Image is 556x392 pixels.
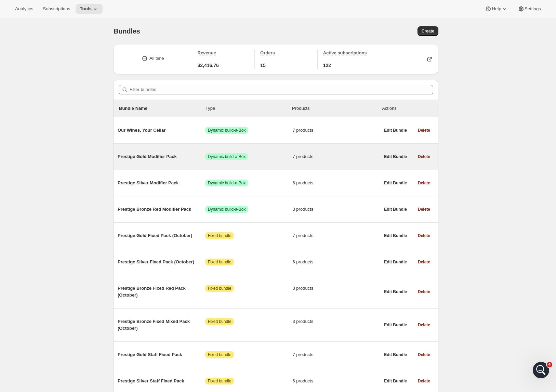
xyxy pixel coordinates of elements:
button: Edit Bundle [380,178,411,188]
div: All time [149,55,164,62]
span: Delete [418,378,430,384]
button: Delete [414,257,434,267]
span: Edit Bundle [384,289,407,295]
span: 4 [547,362,552,367]
button: Help [481,4,512,14]
span: Prestige Gold Staff Fixed Pack [118,351,205,358]
span: Bundles [114,27,140,35]
iframe: Intercom live chat [533,362,549,378]
span: 6 products [293,259,380,265]
span: Prestige Bronze Fixed Mixed Pack (October) [118,318,205,332]
span: Edit Bundle [384,378,407,384]
button: Delete [414,205,434,214]
span: Settings [525,6,541,12]
div: Products [292,105,379,112]
span: Delete [418,289,430,295]
span: Orders [260,50,275,55]
span: Edit Bundle [384,352,407,357]
span: Prestige Silver Modifier Pack [118,180,205,186]
button: Create [418,26,438,36]
button: Delete [414,231,434,240]
span: Analytics [15,6,33,12]
button: Subscriptions [39,4,74,14]
span: Revenue [198,50,216,55]
span: 7 products [293,232,380,239]
span: Dynamic build-a-Box [208,207,246,212]
span: 6 products [293,378,380,384]
span: Edit Bundle [384,180,407,186]
input: Filter bundles [130,85,433,94]
button: Edit Bundle [380,376,411,386]
span: 6 products [293,180,380,186]
span: Delete [418,233,430,238]
button: Analytics [11,4,37,14]
span: Fixed bundle [208,378,231,384]
span: 3 products [293,206,380,213]
span: 7 products [293,351,380,358]
span: Prestige Silver Fixed Pack (October) [118,259,205,265]
button: Edit Bundle [380,152,411,161]
span: Dynamic build-a-Box [208,180,246,186]
span: Fixed bundle [208,286,231,291]
span: 122 [323,62,331,69]
span: 3 products [293,318,380,325]
span: Delete [418,128,430,133]
button: Edit Bundle [380,231,411,240]
button: Delete [414,126,434,135]
span: 3 products [293,285,380,292]
span: Prestige Silver Staff Fixed Pack [118,378,205,384]
p: Bundle Name [119,105,206,112]
span: Delete [418,154,430,159]
span: Delete [418,352,430,357]
span: Edit Bundle [384,207,407,212]
span: 7 products [293,127,380,134]
span: Our Wines, Your Cellar [118,127,205,134]
span: 15 [260,62,266,69]
div: Type [206,105,292,112]
button: Delete [414,350,434,360]
span: Edit Bundle [384,154,407,159]
button: Delete [414,320,434,330]
button: Delete [414,178,434,188]
button: Edit Bundle [380,126,411,135]
span: Active subscriptions [323,50,367,55]
span: Fixed bundle [208,319,231,324]
span: Prestige Gold Fixed Pack (October) [118,232,205,239]
span: Create [422,28,434,34]
span: Tools [80,6,92,12]
span: Help [492,6,501,12]
span: Edit Bundle [384,128,407,133]
button: Edit Bundle [380,205,411,214]
span: Fixed bundle [208,352,231,357]
span: Prestige Gold Modifier Pack [118,153,205,160]
button: Settings [514,4,545,14]
button: Delete [414,376,434,386]
span: Subscriptions [43,6,70,12]
span: Edit Bundle [384,233,407,238]
button: Edit Bundle [380,257,411,267]
button: Delete [414,287,434,297]
span: Edit Bundle [384,259,407,265]
span: Delete [418,259,430,265]
button: Delete [414,152,434,161]
span: Prestige Bronze Red Modifier Pack [118,206,205,213]
span: 7 products [293,153,380,160]
span: Delete [418,207,430,212]
span: $2,416.76 [198,62,219,69]
button: Tools [76,4,103,14]
div: Actions [382,105,433,112]
button: Edit Bundle [380,320,411,330]
span: Prestige Bronze Fixed Red Pack (October) [118,285,205,299]
button: Edit Bundle [380,287,411,297]
span: Dynamic build-a-Box [208,154,246,159]
span: Delete [418,322,430,328]
span: Edit Bundle [384,322,407,328]
button: Edit Bundle [380,350,411,360]
span: Fixed bundle [208,233,231,238]
span: Delete [418,180,430,186]
span: Dynamic build-a-Box [208,128,246,133]
span: Fixed bundle [208,259,231,265]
